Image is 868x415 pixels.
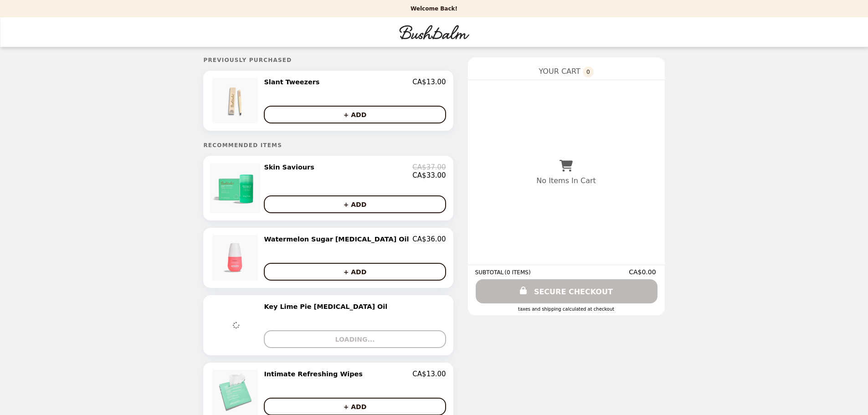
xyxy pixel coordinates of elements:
span: 0 [583,67,594,77]
h2: Intimate Refreshing Wipes [264,370,366,378]
span: YOUR CART [539,67,580,76]
p: Welcome Back! [411,5,457,12]
span: CA$0.00 [629,268,657,276]
h5: Recommended Items [203,142,453,149]
p: CA$13.00 [412,370,446,378]
button: + ADD [264,263,446,281]
h2: Watermelon Sugar [MEDICAL_DATA] Oil [264,235,412,243]
h2: Slant Tweezers [264,78,323,86]
span: SUBTOTAL [475,269,505,276]
h2: Skin Saviours [264,163,318,171]
h2: Key Lime Pie [MEDICAL_DATA] Oil [264,302,391,311]
p: No Items In Cart [536,176,596,185]
h5: Previously Purchased [203,57,453,63]
span: ( 0 ITEMS ) [504,269,530,276]
button: + ADD [264,106,446,123]
p: CA$36.00 [412,235,446,243]
img: Brand Logo [398,23,470,41]
img: Skin Saviours [210,163,262,213]
div: Taxes and Shipping calculated at checkout [475,307,657,312]
p: CA$13.00 [412,78,446,86]
p: CA$37.00 [412,163,446,171]
p: CA$33.00 [412,171,446,179]
button: + ADD [264,195,446,213]
img: Watermelon Sugar Ingrown Hair Oil [212,235,260,281]
img: Slant Tweezers [212,78,260,123]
